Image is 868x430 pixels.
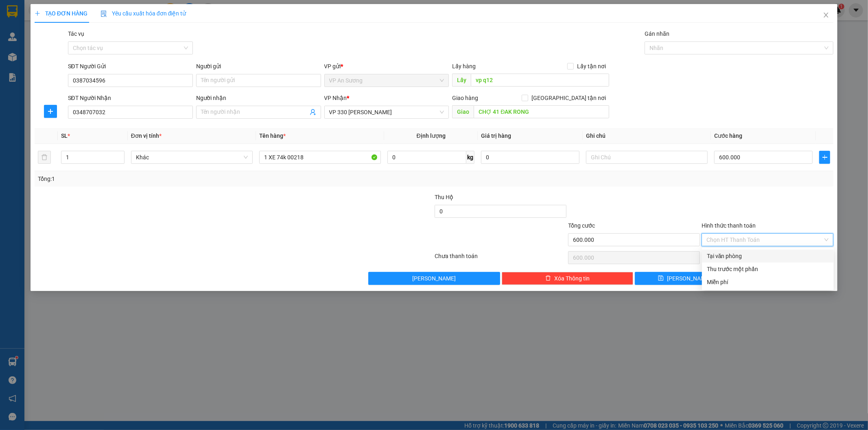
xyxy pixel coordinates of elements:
[568,222,595,229] span: Tổng cước
[2,45,14,54] span: CR:
[329,106,444,118] span: VP 330 Lê Duẫn
[44,108,57,115] span: plus
[2,55,28,64] span: Thu hộ:
[196,62,321,71] div: Người gửi
[434,252,568,266] div: Chưa thanh toán
[259,151,381,164] input: VD: Bàn, Ghế
[329,74,444,87] span: VP An Sương
[131,132,162,139] span: Đơn vị tính
[823,12,829,18] span: close
[815,4,837,27] button: Close
[583,128,711,144] th: Ghi chú
[21,45,33,54] span: CC:
[635,272,733,285] button: save[PERSON_NAME]
[68,62,193,71] div: SĐT Người Gửi
[35,45,39,54] span: 0
[15,28,30,37] span: Q12
[30,55,35,64] span: 0
[819,151,830,164] button: plus
[481,132,511,139] span: Giá trị hàng
[435,194,453,200] span: Thu Hộ
[820,154,830,161] span: plus
[44,105,57,118] button: plus
[68,30,84,37] label: Tác vụ
[61,4,119,22] span: VP 330 [PERSON_NAME]
[481,151,579,164] input: 0
[554,274,590,283] span: Xóa Thông tin
[61,4,119,22] p: Nhận:
[528,93,609,102] span: [GEOGRAPHIC_DATA] tận nơi
[61,132,68,139] span: SL
[16,45,21,54] span: 0
[707,278,829,287] div: Miễn phí
[101,11,107,17] img: icon
[68,93,193,102] div: SĐT Người Nhận
[61,34,76,41] span: Giao:
[707,265,829,274] div: Thu trước một phần
[324,95,347,101] span: VP Nhận
[452,74,471,87] span: Lấy
[474,105,609,118] input: Dọc đường
[136,151,248,163] span: Khác
[3,29,30,37] span: Lấy:
[3,9,38,27] span: VP An Sương
[35,11,40,16] span: plus
[412,274,456,283] span: [PERSON_NAME]
[702,222,756,229] label: Hình thức thanh toán
[645,30,669,37] label: Gán nhãn
[61,24,106,33] span: 0939092939
[466,151,474,164] span: kg
[545,275,551,282] span: delete
[38,151,51,164] button: delete
[658,275,664,282] span: save
[38,174,335,183] div: Tổng: 1
[471,74,609,87] input: Dọc đường
[196,93,321,102] div: Người nhận
[502,272,634,285] button: deleteXóa Thông tin
[259,132,286,139] span: Tên hàng
[324,62,449,71] div: VP gửi
[574,62,609,71] span: Lấy tận nơi
[35,10,87,17] span: TẠO ĐƠN HÀNG
[417,132,446,139] span: Định lượng
[452,105,474,118] span: Giao
[586,151,708,164] input: Ghi Chú
[452,63,476,69] span: Lấy hàng
[707,252,829,261] div: Tại văn phòng
[452,95,478,101] span: Giao hàng
[3,9,60,27] p: Gửi:
[101,10,186,17] span: Yêu cầu xuất hóa đơn điện tử
[310,109,316,115] span: user-add
[667,274,711,283] span: [PERSON_NAME]
[368,272,500,285] button: [PERSON_NAME]
[714,132,742,139] span: Cước hàng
